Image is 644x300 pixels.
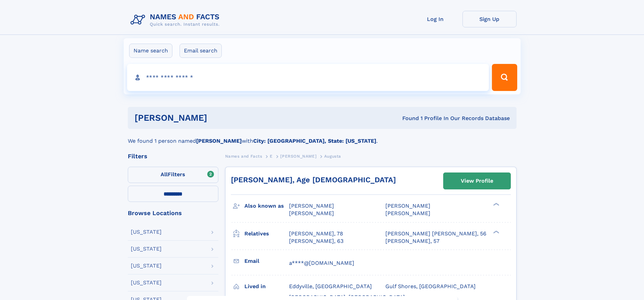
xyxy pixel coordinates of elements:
div: [US_STATE] [131,246,162,252]
div: ❯ [492,202,500,207]
div: View Profile [461,173,493,189]
div: Found 1 Profile In Our Records Database [305,115,510,122]
span: All [161,171,168,178]
h3: Lived in [244,281,289,292]
span: Augusta [324,154,341,159]
span: [PERSON_NAME] [385,203,430,209]
a: Sign Up [462,11,517,27]
div: ❯ [492,230,500,234]
span: Eddyville, [GEOGRAPHIC_DATA] [289,283,372,290]
label: Email search [180,44,222,58]
input: search input [127,64,489,91]
span: [PERSON_NAME] [289,203,334,209]
div: [US_STATE] [131,263,162,269]
span: [PERSON_NAME] [289,210,334,216]
a: Log In [408,11,462,27]
h3: Email [244,255,289,267]
div: Filters [128,153,218,159]
img: Logo Names and Facts [128,11,225,29]
a: [PERSON_NAME] [280,152,316,160]
a: [PERSON_NAME], 78 [289,230,343,237]
label: Filters [128,167,218,183]
div: We found 1 person named with . [128,129,517,145]
button: Search Button [492,64,517,91]
h1: [PERSON_NAME] [135,114,305,122]
b: City: [GEOGRAPHIC_DATA], State: [US_STATE] [253,138,376,144]
div: Browse Locations [128,210,218,216]
a: Names and Facts [225,152,262,160]
span: [PERSON_NAME] [280,154,316,159]
a: View Profile [444,173,510,189]
span: E [270,154,273,159]
h3: Relatives [244,228,289,239]
h3: Also known as [244,200,289,212]
a: [PERSON_NAME] [PERSON_NAME], 56 [385,230,486,237]
a: [PERSON_NAME], 63 [289,237,343,245]
a: [PERSON_NAME], Age [DEMOGRAPHIC_DATA] [231,176,396,184]
div: [US_STATE] [131,280,162,285]
a: E [270,152,273,160]
span: [PERSON_NAME] [385,210,430,216]
span: Gulf Shores, [GEOGRAPHIC_DATA] [385,283,476,290]
label: Name search [129,44,172,58]
b: [PERSON_NAME] [196,138,242,144]
a: [PERSON_NAME], 57 [385,237,439,245]
div: [US_STATE] [131,229,162,235]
